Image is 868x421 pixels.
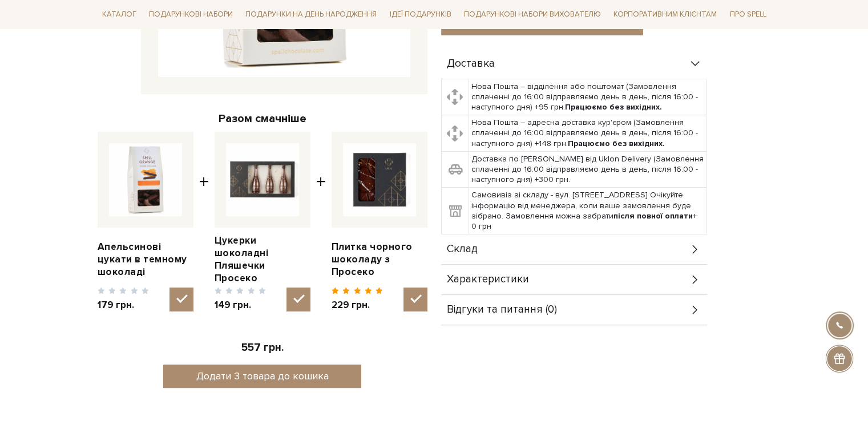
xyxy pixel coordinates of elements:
span: + [199,132,209,311]
a: Корпоративним клієнтам [609,5,721,24]
a: Апельсинові цукати в темному шоколаді [98,241,193,278]
td: Доставка по [PERSON_NAME] від Uklon Delivery (Замовлення сплаченні до 16:00 відправляємо день в д... [469,151,706,188]
a: Плитка чорного шоколаду з Просеко [332,241,427,278]
td: Самовивіз зі складу - вул. [STREET_ADDRESS] Очікуйте інформацію від менеджера, коли ваше замовлен... [469,188,706,234]
b: Працюємо без вихідних. [568,139,665,148]
a: Подарункові набори вихователю [459,5,605,24]
a: Подарунки на День народження [241,6,381,23]
span: 179 грн. [98,299,150,311]
img: Апельсинові цукати в темному шоколаді [109,143,182,216]
span: 229 грн. [332,299,383,311]
a: Про Spell [725,6,770,23]
td: Нова Пошта – відділення або поштомат (Замовлення сплаченні до 16:00 відправляємо день в день, піс... [469,79,706,115]
span: Склад [447,244,478,254]
b: Працюємо без вихідних. [565,102,662,112]
span: + [316,132,326,311]
a: Ідеї подарунків [385,6,455,23]
span: 557 грн. [241,341,284,354]
b: після повної оплати [613,211,693,221]
span: Доставка [447,59,495,69]
span: До кошика [516,17,568,30]
a: Каталог [98,6,141,23]
td: Нова Пошта – адресна доставка кур'єром (Замовлення сплаченні до 16:00 відправляємо день в день, п... [469,115,706,152]
button: Додати 3 товара до кошика [163,365,361,388]
span: Характеристики [447,274,529,285]
a: Подарункові набори [144,6,237,23]
div: Разом смачніше [98,111,427,126]
a: Цукерки шоколадні Пляшечки Просеко [215,234,310,285]
img: Плитка чорного шоколаду з Просеко [343,143,416,216]
img: Цукерки шоколадні Пляшечки Просеко [226,143,299,216]
span: 149 грн. [215,299,267,311]
span: Відгуки та питання (0) [447,305,557,315]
